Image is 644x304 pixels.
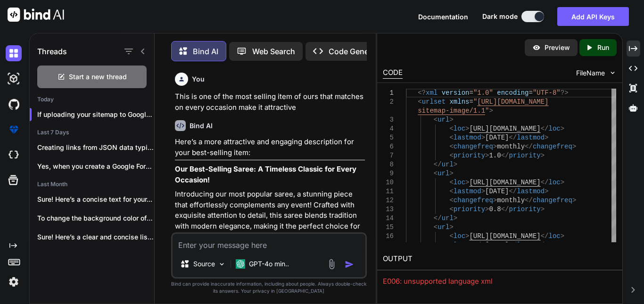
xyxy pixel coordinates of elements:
span: </ [501,205,509,213]
span: sitemap-image/1.1 [418,107,485,115]
span: < [434,170,438,177]
span: > [465,125,469,132]
span: > [465,179,469,186]
div: 10 [383,178,394,187]
h1: Threads [37,46,67,57]
p: To change the background color of the... [37,214,154,223]
span: 0.8 [489,205,501,213]
span: > [449,223,453,231]
span: < [449,197,453,204]
span: </ [541,125,549,132]
span: </ [525,197,533,204]
span: lastmod [517,188,545,195]
img: darkChat [6,45,22,61]
div: 3 [383,115,394,124]
span: loc [549,179,561,186]
div: 12 [383,196,394,205]
img: preview [532,43,541,52]
span: > [545,188,548,195]
img: settings [6,274,22,290]
span: > [541,152,545,159]
span: > [481,241,485,249]
span: </ [501,152,509,159]
span: lastmod [454,134,481,141]
img: chevron down [609,69,617,77]
span: < [418,98,421,106]
span: [DATE] [485,134,509,141]
span: = [469,89,473,97]
h6: You [192,74,205,84]
span: < [449,241,453,249]
span: "UTF-8" [533,89,561,97]
span: ?> [561,89,569,97]
span: > [449,170,453,177]
span: loc [549,125,561,132]
span: </ [509,241,517,249]
p: Creating links from JSON data typically involves... [37,143,154,152]
p: Sure! Here’s a clear and concise list... [37,232,154,242]
h6: Bind AI [190,121,213,131]
p: Preview [545,43,570,52]
span: < [449,143,453,150]
span: [URL][DOMAIN_NAME] [469,179,540,186]
span: monthly [497,143,525,150]
span: < [449,179,453,186]
span: > [454,214,457,222]
span: > [545,134,548,141]
img: Pick Models [218,260,226,268]
div: 7 [383,151,394,160]
span: </ [509,134,517,141]
span: < [449,232,453,240]
img: attachment [326,259,337,270]
strong: Our Best-Selling Saree: A Timeless Classic for Every Occasion! [175,164,358,184]
span: = [529,89,533,97]
span: loc [454,179,465,186]
h2: OUTPUT [377,248,622,270]
div: 15 [383,223,394,232]
span: > [545,241,548,249]
p: Yes, when you create a Google Form,... [37,162,154,171]
span: > [481,134,485,141]
img: cloudideIcon [6,147,22,163]
img: icon [345,260,354,269]
span: url [438,223,449,231]
span: <? [418,89,426,97]
span: > [489,107,493,115]
div: E006: unsupported language xml [383,276,617,287]
span: " [473,98,477,106]
img: Bind AI [8,8,64,22]
div: 13 [383,205,394,214]
span: < [449,188,453,195]
p: Web Search [252,46,295,57]
p: If uploading your sitemap to Google Driv... [37,110,154,119]
span: </ [541,232,549,240]
div: 2 [383,98,394,107]
div: 17 [383,241,394,250]
span: = [469,98,473,106]
div: 8 [383,160,394,169]
div: 14 [383,214,394,223]
span: changefreq [533,197,572,204]
span: [DATE] [485,188,509,195]
p: GPT-4o min.. [249,259,289,269]
span: < [449,125,453,132]
span: version [442,89,470,97]
span: Start a new thread [69,72,127,82]
span: > [493,143,497,150]
span: > [541,205,545,213]
div: 4 [383,124,394,133]
span: > [572,143,576,150]
span: FileName [576,68,605,78]
p: Run [597,43,609,52]
span: loc [454,232,465,240]
span: changefreq [454,143,493,150]
span: > [561,179,564,186]
p: This is one of the most selling item of ours that matches on every occasion make it attractive [175,91,365,113]
span: [URL][DOMAIN_NAME] [477,98,548,106]
span: > [465,232,469,240]
span: xml [426,89,438,97]
p: Bind AI [193,46,218,57]
span: </ [509,188,517,195]
div: 5 [383,133,394,142]
span: > [572,197,576,204]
